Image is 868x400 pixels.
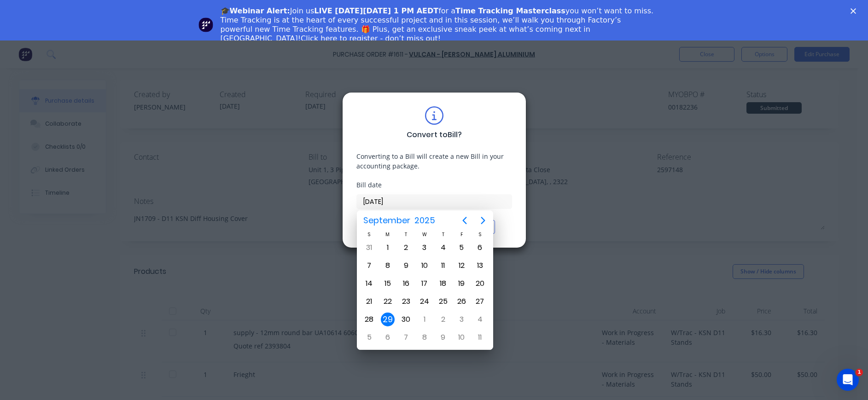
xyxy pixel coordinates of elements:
[356,180,512,190] div: Bill date
[436,313,450,326] div: Thursday, October 2, 2025
[454,241,468,255] div: Friday, September 5, 2025
[436,295,450,308] div: Thursday, September 25, 2025
[362,330,376,344] div: Sunday, October 5, 2025
[473,241,487,255] div: Saturday, September 6, 2025
[381,277,395,290] div: Monday, September 15, 2025
[397,231,415,238] div: T
[399,259,413,272] div: Tuesday, September 9, 2025
[436,277,450,290] div: Thursday, September 18, 2025
[399,241,413,255] div: Tuesday, September 2, 2025
[356,151,512,171] div: Converting to a Bill will create a new Bill in your accounting package.
[455,6,565,15] b: Time Tracking Masterclass
[418,277,431,290] div: Wednesday, September 17, 2025
[454,330,468,344] div: Friday, October 10, 2025
[452,231,471,238] div: F
[455,211,474,230] button: Previous page
[418,295,431,308] div: Wednesday, September 24, 2025
[418,330,431,344] div: Wednesday, October 8, 2025
[301,34,441,43] a: Click here to register - don’t miss out!
[221,6,290,15] b: 🎓Webinar Alert:
[379,231,397,238] div: M
[221,6,655,43] div: Join us for a you won’t want to miss. Time Tracking is at the heart of every successful project a...
[381,259,395,272] div: Monday, September 8, 2025
[399,330,413,344] div: Tuesday, October 7, 2025
[415,231,434,238] div: W
[362,259,376,272] div: Sunday, September 7, 2025
[473,330,487,344] div: Saturday, October 11, 2025
[362,295,376,308] div: Sunday, September 21, 2025
[399,295,413,308] div: Tuesday, September 23, 2025
[381,330,395,344] div: Monday, October 6, 2025
[851,8,860,14] div: Close
[474,211,492,230] button: Next page
[856,369,863,376] span: 1
[362,277,376,290] div: Sunday, September 14, 2025
[360,231,379,238] div: S
[454,259,468,272] div: Friday, September 12, 2025
[413,212,437,229] span: 2025
[436,241,450,255] div: Thursday, September 4, 2025
[473,277,487,290] div: Saturday, September 20, 2025
[454,313,468,326] div: Friday, October 3, 2025
[418,259,431,272] div: Wednesday, September 10, 2025
[362,241,376,255] div: Sunday, August 31, 2025
[381,295,395,308] div: Monday, September 22, 2025
[361,212,413,229] span: September
[399,277,413,290] div: Tuesday, September 16, 2025
[418,241,431,255] div: Wednesday, September 3, 2025
[454,295,468,308] div: Friday, September 26, 2025
[362,313,376,326] div: Sunday, September 28, 2025
[434,231,452,238] div: T
[198,17,213,32] img: Profile image for Team
[471,231,489,238] div: S
[473,295,487,308] div: Saturday, September 27, 2025
[381,241,395,255] div: Monday, September 1, 2025
[837,369,859,391] iframe: Intercom live chat
[407,129,462,140] div: Convert to Bill ?
[454,277,468,290] div: Friday, September 19, 2025
[436,330,450,344] div: Thursday, October 9, 2025
[399,313,413,326] div: Tuesday, September 30, 2025
[473,313,487,326] div: Saturday, October 4, 2025
[473,259,487,272] div: Saturday, September 13, 2025
[436,259,450,272] div: Thursday, September 11, 2025
[381,313,395,326] div: Today, Monday, September 29, 2025
[358,212,441,229] button: September2025
[418,313,431,326] div: Wednesday, October 1, 2025
[314,6,438,15] b: LIVE [DATE][DATE] 1 PM AEDT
